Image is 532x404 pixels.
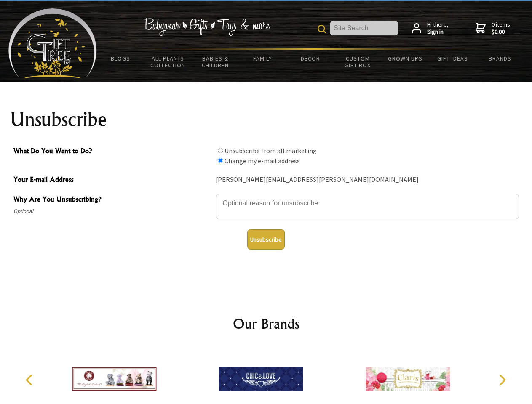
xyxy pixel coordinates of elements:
[17,314,516,334] h2: Our Brands
[97,50,144,67] a: BLOGS
[239,50,287,67] a: Family
[225,146,317,155] label: Unsubscribe from all marketing
[318,25,326,33] img: product search
[218,148,223,153] input: What Do You Want to Do?
[427,28,449,36] strong: Sign in
[10,109,522,130] h1: Unsubscribe
[144,50,192,74] a: All Plants Collection
[334,50,382,74] a: Custom Gift Box
[216,173,519,186] div: [PERSON_NAME][EMAIL_ADDRESS][PERSON_NAME][DOMAIN_NAME]
[492,28,510,36] strong: $0.00
[492,21,510,36] span: 0 items
[286,50,334,67] a: Decor
[13,206,211,216] span: Optional
[247,229,285,250] button: Unsubscribe
[13,146,211,158] span: What Do You Want to Do?
[330,21,398,35] input: Site Search
[381,50,429,67] a: Grown Ups
[476,21,510,36] a: 0 items$0.00
[192,50,239,74] a: Babies & Children
[476,50,524,67] a: Brands
[216,194,519,219] textarea: Why Are You Unsubscribing?
[21,371,40,389] button: Previous
[427,21,449,36] span: Hi there,
[429,50,476,67] a: Gift Ideas
[8,8,97,78] img: Babyware - Gifts - Toys and more...
[13,174,211,186] span: Your E-mail Address
[493,371,511,389] button: Next
[412,21,449,36] a: Hi there,Sign in
[225,157,300,165] label: Change my e-mail address
[144,18,270,36] img: Babywear - Gifts - Toys & more
[13,194,211,206] span: Why Are You Unsubscribing?
[218,158,223,163] input: What Do You Want to Do?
